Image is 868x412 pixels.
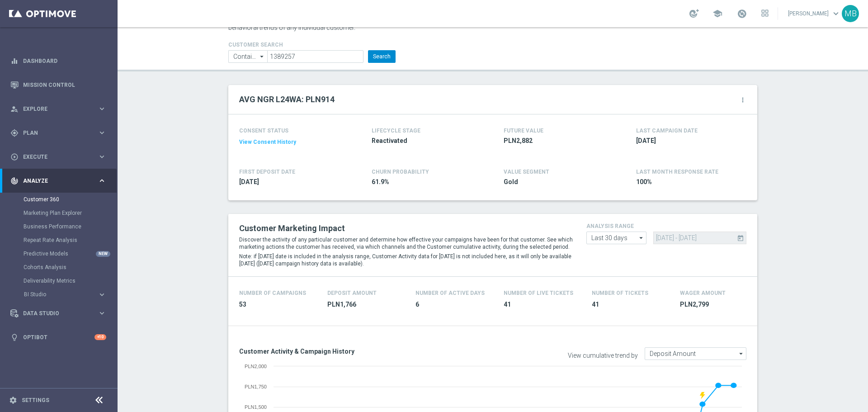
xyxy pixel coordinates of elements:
h4: VALUE SEGMENT [504,169,549,175]
span: 41 [592,300,669,309]
h4: Wager Amount [680,290,726,296]
h2: Customer Marketing Impact [239,223,573,234]
div: Analyze [10,177,98,185]
i: keyboard_arrow_right [98,152,106,161]
label: View cumulative trend by [568,352,638,360]
h4: LAST CAMPAIGN DATE [636,128,698,134]
i: settings [9,396,17,404]
div: track_changes Analyze keyboard_arrow_right [10,177,107,185]
a: Repeat Rate Analysis [24,237,94,244]
span: Data Studio [23,311,98,316]
div: +10 [94,334,106,340]
span: keyboard_arrow_down [831,9,841,19]
button: gps_fixed Plan keyboard_arrow_right [10,129,107,137]
span: PLN1,766 [327,300,405,309]
div: Repeat Rate Analysis [24,233,117,247]
div: Plan [10,129,98,137]
i: lightbulb [10,333,19,341]
span: 41 [504,300,581,309]
h4: FUTURE VALUE [504,128,543,134]
i: keyboard_arrow_right [98,128,106,137]
span: Execute [23,154,98,160]
div: Deliverability Metrics [24,274,117,288]
i: keyboard_arrow_right [98,309,106,317]
div: NEW [96,251,110,257]
span: 53 [239,300,316,309]
div: Mission Control [10,73,106,97]
span: BI Studio [24,292,89,297]
div: Optibot [10,325,106,349]
div: Cohorts Analysis [24,260,117,274]
a: Optibot [23,325,94,349]
text: PLN1,750 [245,384,267,389]
span: Gold [504,178,609,186]
h2: AVG NGR L24WA: PLN914 [239,94,335,105]
i: keyboard_arrow_right [98,290,106,299]
span: 6 [415,300,493,309]
text: PLN2,000 [245,364,267,369]
h4: Number Of Live Tickets [504,290,573,296]
a: Business Performance [24,223,94,230]
h4: Number of Campaigns [239,290,306,296]
span: Explore [23,106,98,112]
h4: FIRST DEPOSIT DATE [239,169,295,175]
span: PLN2,882 [504,137,609,145]
button: lightbulb Optibot +10 [10,334,107,341]
a: Customer 360 [24,196,94,203]
h4: CUSTOMER SEARCH [228,42,396,48]
i: play_circle_outline [10,153,19,161]
span: Analyze [23,178,98,184]
span: PLN2,799 [680,300,757,309]
a: [PERSON_NAME]keyboard_arrow_down [787,7,842,20]
div: Predictive Models [24,247,117,260]
i: keyboard_arrow_right [98,176,106,185]
button: Search [368,50,396,63]
span: 2025-10-11 [636,137,742,145]
i: arrow_drop_down [737,348,746,360]
input: Contains [228,50,267,63]
div: MB [842,5,859,22]
button: equalizer Dashboard [10,57,107,65]
i: more_vert [739,96,746,104]
div: Customer 360 [24,193,117,206]
a: Mission Control [23,73,106,97]
a: Dashboard [23,49,106,73]
span: 2018-07-30 [239,178,345,186]
text: PLN1,500 [245,404,267,410]
input: analysis range [586,232,646,244]
button: BI Studio keyboard_arrow_right [24,291,107,298]
button: Data Studio keyboard_arrow_right [10,310,107,317]
span: Plan [23,130,98,136]
span: 100% [636,178,742,186]
i: keyboard_arrow_right [98,104,106,113]
p: Note: if [DATE] date is included in the analysis range, Customer Activity data for [DATE] is not ... [239,253,573,267]
span: 61.9% [372,178,477,186]
span: LAST MONTH RESPONSE RATE [636,169,718,175]
h4: Number Of Tickets [592,290,648,296]
a: Cohorts Analysis [24,264,94,271]
span: Reactivated [372,137,477,145]
span: CHURN PROBABILITY [372,169,429,175]
div: Explore [10,105,98,113]
i: arrow_drop_down [258,51,267,62]
h4: CONSENT STATUS [239,128,345,134]
button: Mission Control [10,81,107,89]
div: Execute [10,153,98,161]
i: track_changes [10,177,19,185]
i: gps_fixed [10,129,19,137]
div: Dashboard [10,49,106,73]
h3: Customer Activity & Campaign History [239,347,486,355]
a: Deliverability Metrics [24,277,94,284]
button: play_circle_outline Execute keyboard_arrow_right [10,153,107,161]
i: arrow_drop_down [637,232,646,244]
a: Marketing Plan Explorer [24,209,94,217]
button: person_search Explore keyboard_arrow_right [10,105,107,113]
